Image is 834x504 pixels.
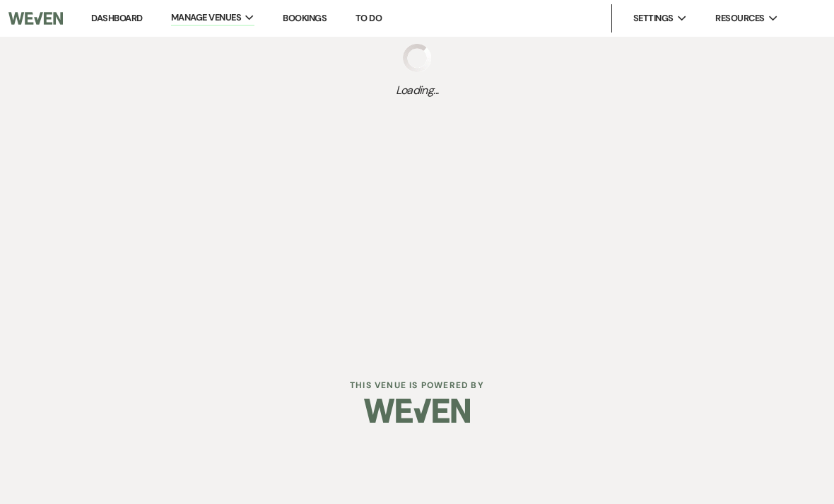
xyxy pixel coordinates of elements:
img: Weven Logo [364,386,470,435]
span: Resources [715,11,764,25]
span: Loading... [396,82,439,99]
img: loading spinner [403,44,431,72]
img: Weven Logo [8,4,63,33]
a: Bookings [283,12,327,24]
span: Manage Venues [171,11,241,25]
a: To Do [356,12,382,24]
span: Settings [633,11,674,25]
a: Dashboard [91,12,142,24]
